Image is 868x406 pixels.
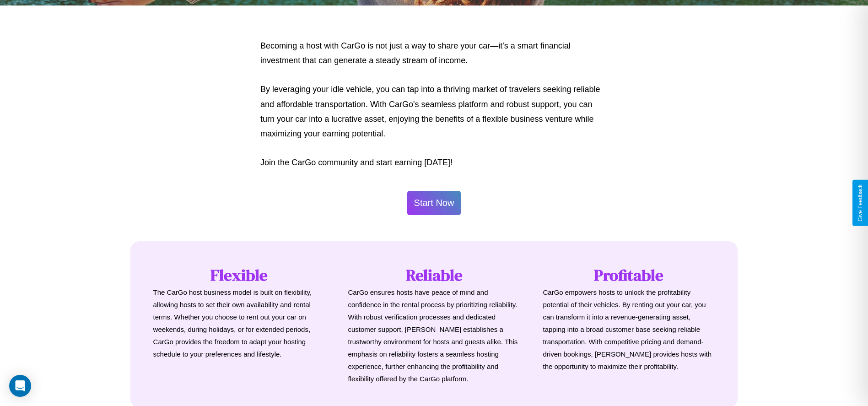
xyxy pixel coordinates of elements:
[260,155,608,170] p: Join the CarGo community and start earning [DATE]!
[153,264,325,286] h1: Flexible
[407,191,461,215] button: Start Now
[153,286,325,360] p: The CarGo host business model is built on flexibility, allowing hosts to set their own availabili...
[348,264,520,286] h1: Reliable
[348,286,520,385] p: CarGo ensures hosts have peace of mind and confidence in the rental process by prioritizing relia...
[543,286,715,373] p: CarGo empowers hosts to unlock the profitability potential of their vehicles. By renting out your...
[260,38,608,68] p: Becoming a host with CarGo is not just a way to share your car—it's a smart financial investment ...
[543,264,715,286] h1: Profitable
[9,375,31,397] div: Open Intercom Messenger
[260,82,608,141] p: By leveraging your idle vehicle, you can tap into a thriving market of travelers seeking reliable...
[857,184,863,222] div: Give Feedback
